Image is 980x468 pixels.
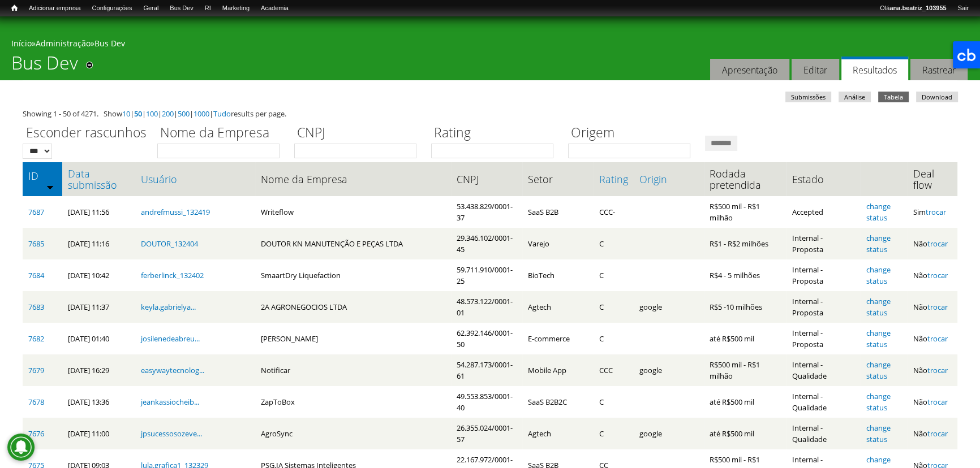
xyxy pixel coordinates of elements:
[255,259,451,291] td: SmaartDry Liquefaction
[11,52,78,80] h1: Bus Dev
[704,196,786,228] td: R$500 mil - R$1 milhão
[522,354,594,386] td: Mobile App
[522,323,594,354] td: E-commerce
[927,270,948,280] a: trocar
[926,207,946,217] a: trocar
[194,109,209,119] a: 1000
[866,391,891,413] a: change status
[874,3,952,14] a: Oláana.beatriz_103955
[634,291,704,323] td: google
[62,386,135,418] td: [DATE] 13:36
[908,259,957,291] td: Não
[522,259,594,291] td: BioTech
[217,3,255,14] a: Marketing
[916,92,958,102] a: Download
[704,259,786,291] td: R$4 - 5 milhões
[141,428,202,439] a: jpsucessosozeve...
[11,38,32,49] a: Início
[704,386,786,418] td: até R$500 mil
[866,201,891,223] a: change status
[141,270,204,280] a: ferberlinck_132402
[927,397,948,407] a: trocar
[878,92,909,102] a: Tabela
[910,59,968,81] a: Rastrear
[594,323,634,354] td: C
[28,207,44,217] a: 7687
[28,302,44,312] a: 7683
[46,183,54,190] img: ordem crescente
[28,239,44,249] a: 7685
[594,196,634,228] td: CCC-
[122,109,130,119] a: 10
[451,228,522,259] td: 29.346.102/0001-45
[704,354,786,386] td: R$500 mil - R$1 milhão
[594,386,634,418] td: C
[164,3,199,14] a: Bus Dev
[927,239,948,249] a: trocar
[294,123,424,144] label: CNPJ
[36,38,91,49] a: Administração
[23,108,957,119] div: Showing 1 - 50 of 4271. Show | | | | | | results per page.
[141,397,199,407] a: jeankassiocheib...
[866,359,891,381] a: change status
[134,109,142,119] a: 50
[908,291,957,323] td: Não
[594,228,634,259] td: C
[841,57,908,81] a: Resultados
[68,168,130,190] a: Data submissão
[889,5,946,11] strong: ana.beatriz_103955
[908,196,957,228] td: Sim
[786,196,861,228] td: Accepted
[522,291,594,323] td: Agtech
[594,291,634,323] td: C
[141,239,198,249] a: DOUTOR_132404
[908,323,957,354] td: Não
[786,259,861,291] td: Internal - Proposta
[255,291,451,323] td: 2A AGRONEGOCIOS LTDA
[141,365,204,375] a: easywaytecnolog...
[704,291,786,323] td: R$5 -10 milhões
[255,162,451,196] th: Nome da Empresa
[137,3,164,14] a: Geral
[28,365,44,375] a: 7679
[62,291,135,323] td: [DATE] 11:37
[786,323,861,354] td: Internal - Proposta
[451,196,522,228] td: 53.438.829/0001-37
[255,3,294,14] a: Academia
[11,38,969,52] div: » »
[908,386,957,418] td: Não
[6,3,23,14] a: Início
[255,386,451,418] td: ZapToBox
[568,123,698,144] label: Origem
[178,109,190,119] a: 500
[162,109,174,119] a: 200
[710,59,789,81] a: Apresentação
[451,386,522,418] td: 49.553.853/0001-40
[28,333,44,344] a: 7682
[792,59,839,81] a: Editar
[28,397,44,407] a: 7678
[451,323,522,354] td: 62.392.146/0001-50
[23,123,150,144] label: Esconder rascunhos
[634,354,704,386] td: google
[255,228,451,259] td: DOUTOR KN MANUTENÇÃO E PEÇAS LTDA
[639,174,698,185] a: Origin
[522,162,594,196] th: Setor
[522,196,594,228] td: SaaS B2B
[255,196,451,228] td: Writeflow
[786,228,861,259] td: Internal - Proposta
[786,162,861,196] th: Estado
[786,386,861,418] td: Internal - Qualidade
[146,109,158,119] a: 100
[594,354,634,386] td: CCC
[839,92,871,102] a: Análise
[62,259,135,291] td: [DATE] 10:42
[11,4,18,12] span: Início
[431,123,561,144] label: Rating
[908,354,957,386] td: Não
[866,328,891,349] a: change status
[451,162,522,196] th: CNPJ
[451,259,522,291] td: 59.711.910/0001-25
[927,302,948,312] a: trocar
[599,174,628,185] a: Rating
